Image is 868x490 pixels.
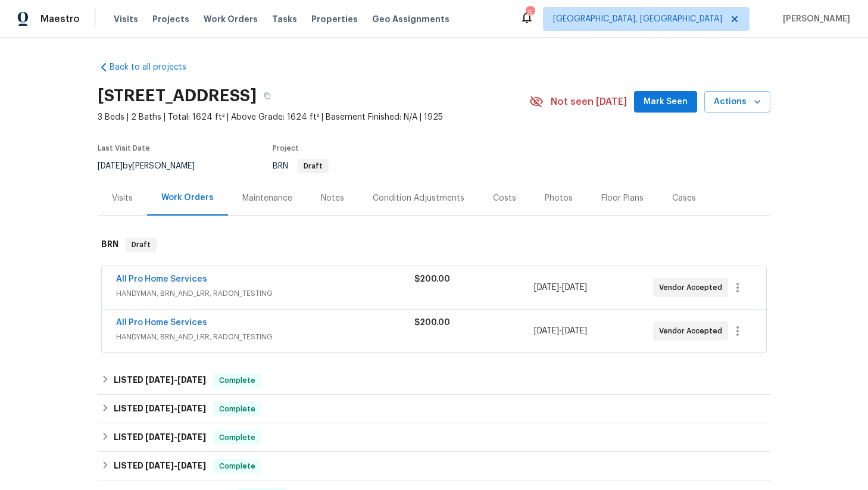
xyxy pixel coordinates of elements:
[299,163,327,170] span: Draft
[526,7,534,19] div: 5
[672,192,696,204] div: Cases
[551,96,627,108] span: Not seen [DATE]
[778,13,850,25] span: [PERSON_NAME]
[145,433,174,441] span: [DATE]
[273,162,329,170] span: BRN
[644,95,688,110] span: Mark Seen
[98,162,123,170] span: [DATE]
[659,325,727,337] span: Vendor Accepted
[177,376,206,384] span: [DATE]
[534,282,587,294] span: -
[98,395,770,423] div: LISTED [DATE]-[DATE]Complete
[145,376,206,384] span: -
[127,239,155,251] span: Draft
[659,282,727,294] span: Vendor Accepted
[177,433,206,441] span: [DATE]
[214,432,260,444] span: Complete
[714,95,761,110] span: Actions
[116,275,207,283] a: All Pro Home Services
[601,192,644,204] div: Floor Plans
[116,331,414,343] span: HANDYMAN, BRN_AND_LRR, RADON_TESTING
[145,376,174,384] span: [DATE]
[161,192,214,204] div: Work Orders
[177,461,206,470] span: [DATE]
[98,366,770,395] div: LISTED [DATE]-[DATE]Complete
[145,404,174,413] span: [DATE]
[114,402,206,416] h6: LISTED
[534,327,559,335] span: [DATE]
[562,283,587,292] span: [DATE]
[273,145,299,152] span: Project
[311,13,358,25] span: Properties
[98,90,257,102] h2: [STREET_ADDRESS]
[145,461,174,470] span: [DATE]
[204,13,258,25] span: Work Orders
[553,13,722,25] span: [GEOGRAPHIC_DATA], [GEOGRAPHIC_DATA]
[98,159,209,173] div: by [PERSON_NAME]
[145,404,206,413] span: -
[116,288,414,299] span: HANDYMAN, BRN_AND_LRR, RADON_TESTING
[493,192,516,204] div: Costs
[545,192,573,204] div: Photos
[152,13,189,25] span: Projects
[272,15,297,23] span: Tasks
[704,91,770,113] button: Actions
[101,238,118,252] h6: BRN
[112,192,133,204] div: Visits
[214,403,260,415] span: Complete
[534,283,559,292] span: [DATE]
[116,319,207,327] a: All Pro Home Services
[98,145,150,152] span: Last Visit Date
[98,452,770,480] div: LISTED [DATE]-[DATE]Complete
[534,325,587,337] span: -
[40,13,80,25] span: Maestro
[214,374,260,386] span: Complete
[562,327,587,335] span: [DATE]
[372,13,449,25] span: Geo Assignments
[634,91,697,113] button: Mark Seen
[145,461,206,470] span: -
[257,85,278,107] button: Copy Address
[242,192,292,204] div: Maintenance
[98,226,770,264] div: BRN Draft
[114,430,206,445] h6: LISTED
[177,404,206,413] span: [DATE]
[373,192,464,204] div: Condition Adjustments
[321,192,344,204] div: Notes
[98,61,212,73] a: Back to all projects
[414,275,450,283] span: $200.00
[114,13,138,25] span: Visits
[414,319,450,327] span: $200.00
[98,111,529,123] span: 3 Beds | 2 Baths | Total: 1624 ft² | Above Grade: 1624 ft² | Basement Finished: N/A | 1925
[114,373,206,388] h6: LISTED
[214,460,260,472] span: Complete
[114,459,206,473] h6: LISTED
[145,433,206,441] span: -
[98,423,770,452] div: LISTED [DATE]-[DATE]Complete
